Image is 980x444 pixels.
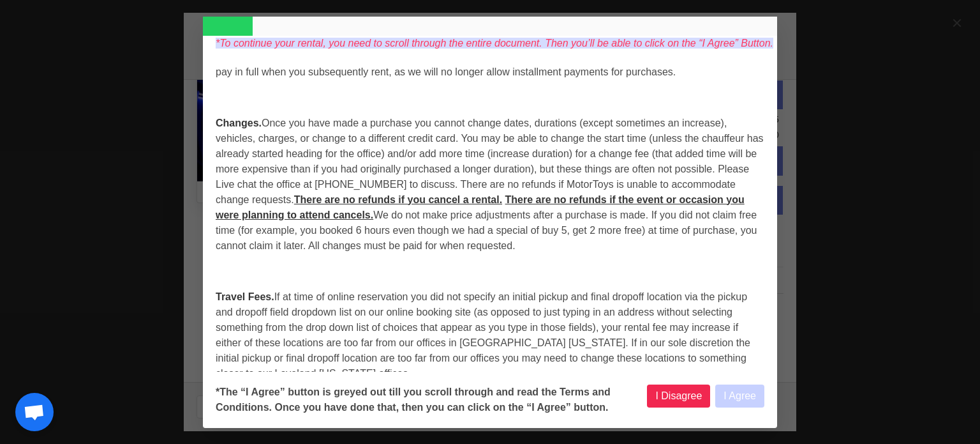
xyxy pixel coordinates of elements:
u: There are no refunds if the event or occasion you were planning to attend cancels. [216,194,745,220]
button: I Disagree [647,385,710,408]
p: Once you have made a purchase you cannot change dates, durations (except sometimes an increase), ... [216,116,764,254]
u: There are no refunds if you cancel a rental. [294,194,502,205]
strong: Changes. [216,118,262,128]
strong: Travel Fees. [216,291,274,302]
i: *To continue your rental, you need to scroll through the entire document. Then you’ll be able to ... [216,38,773,49]
button: I Agree [715,385,764,408]
b: *The “I Agree” button is greyed out till you scroll through and read the Terms and Conditions. On... [216,385,647,415]
div: Open chat [15,393,54,431]
p: If at time of online reservation you did not specify an initial pickup and final dropoff location... [216,289,764,381]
